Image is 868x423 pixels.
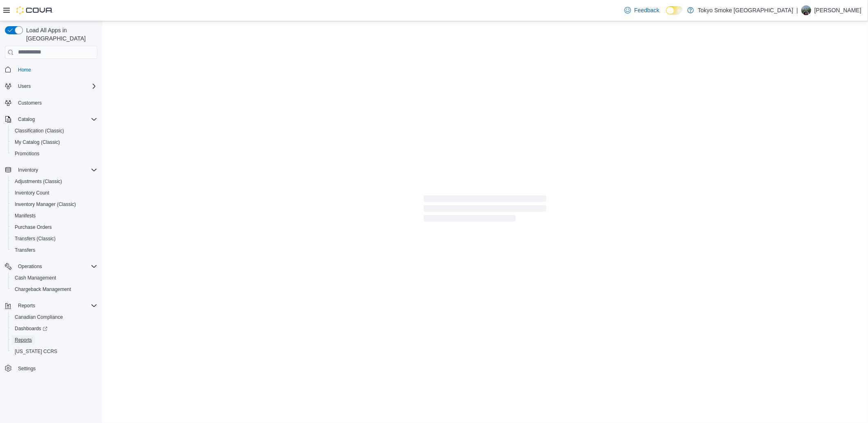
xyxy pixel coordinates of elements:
button: Settings [2,362,101,374]
span: Cash Management [15,275,56,281]
span: Manifests [11,211,97,221]
button: Classification (Classic) [8,125,101,137]
a: Feedback [621,2,662,18]
span: Cash Management [11,273,97,283]
span: Canadian Compliance [11,312,97,322]
span: Catalog [18,116,35,123]
button: Transfers [8,244,101,256]
a: Purchase Orders [11,222,55,232]
button: Manifests [8,210,101,222]
a: Dashboards [11,324,51,333]
a: Cash Management [11,273,59,283]
button: Reports [15,301,38,311]
button: Transfers (Classic) [8,233,101,244]
button: Adjustments (Classic) [8,176,101,187]
button: Users [2,81,101,92]
span: Reports [11,335,97,345]
a: Settings [15,364,39,374]
a: Reports [11,335,35,345]
span: Inventory Manager (Classic) [11,199,97,209]
span: Reports [15,337,32,343]
span: Purchase Orders [15,224,52,231]
button: Cash Management [8,272,101,284]
span: Inventory [18,167,38,173]
button: Canadian Compliance [8,311,101,323]
a: Classification (Classic) [11,126,67,136]
span: Dark Mode [666,15,667,15]
a: Canadian Compliance [11,312,66,322]
button: Catalog [2,114,101,125]
a: Customers [15,98,45,108]
span: Home [15,65,97,75]
span: Canadian Compliance [15,314,63,320]
button: My Catalog (Classic) [8,137,101,148]
span: My Catalog (Classic) [15,139,60,145]
span: Transfers [15,247,35,253]
span: Load All Apps in [GEOGRAPHIC_DATA] [23,26,97,43]
button: Reports [8,334,101,346]
span: Transfers (Classic) [15,235,56,242]
span: Washington CCRS [11,347,97,356]
p: Tokyo Smoke [GEOGRAPHIC_DATA] [698,5,794,15]
button: Users [15,81,34,91]
nav: Complex example [5,60,97,396]
button: Catalog [15,114,38,124]
span: Chargeback Management [15,286,71,293]
span: Catalog [15,114,97,124]
span: Transfers [11,245,97,255]
span: Feedback [634,6,659,14]
div: Martina Nemanic [801,5,811,15]
button: [US_STATE] CCRS [8,346,101,357]
button: Home [2,64,101,76]
span: Purchase Orders [11,222,97,232]
a: Manifests [11,211,39,221]
button: Reports [2,300,101,311]
span: Chargeback Management [11,284,97,294]
span: Classification (Classic) [15,128,64,134]
button: Inventory Manager (Classic) [8,199,101,210]
span: Manifests [15,213,36,219]
a: Transfers [11,245,38,255]
a: Home [15,65,34,75]
a: Chargeback Management [11,284,74,294]
span: Adjustments (Classic) [15,178,62,185]
span: Settings [18,365,36,372]
span: Customers [15,98,97,108]
span: Dashboards [15,325,47,332]
span: Loading [424,197,546,223]
span: Promotions [11,149,97,159]
span: Users [18,83,31,90]
img: Cova [16,6,53,14]
span: Transfers (Classic) [11,234,97,244]
span: Customers [18,100,42,106]
span: My Catalog (Classic) [11,137,97,147]
button: Inventory [2,164,101,176]
span: Dashboards [11,324,97,333]
span: Reports [18,302,35,309]
button: Chargeback Management [8,284,101,295]
button: Purchase Orders [8,222,101,233]
span: Adjustments (Classic) [11,177,97,186]
input: Dark Mode [666,6,683,15]
span: Inventory Count [11,188,97,198]
a: Dashboards [8,323,101,334]
a: [US_STATE] CCRS [11,347,60,356]
span: Users [15,81,97,91]
p: [PERSON_NAME] [814,5,861,15]
a: Adjustments (Classic) [11,177,65,186]
button: Operations [15,262,45,271]
a: Inventory Count [11,188,53,198]
a: Inventory Manager (Classic) [11,199,79,209]
a: My Catalog (Classic) [11,137,63,147]
button: Customers [2,97,101,109]
a: Transfers (Classic) [11,234,59,244]
span: Promotions [15,150,40,157]
span: Classification (Classic) [11,126,97,136]
span: Settings [15,363,97,373]
span: Inventory Count [15,190,49,196]
span: Operations [18,263,42,270]
p: | [796,5,798,15]
span: Home [18,67,31,73]
span: [US_STATE] CCRS [15,348,57,355]
span: Inventory [15,165,97,175]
